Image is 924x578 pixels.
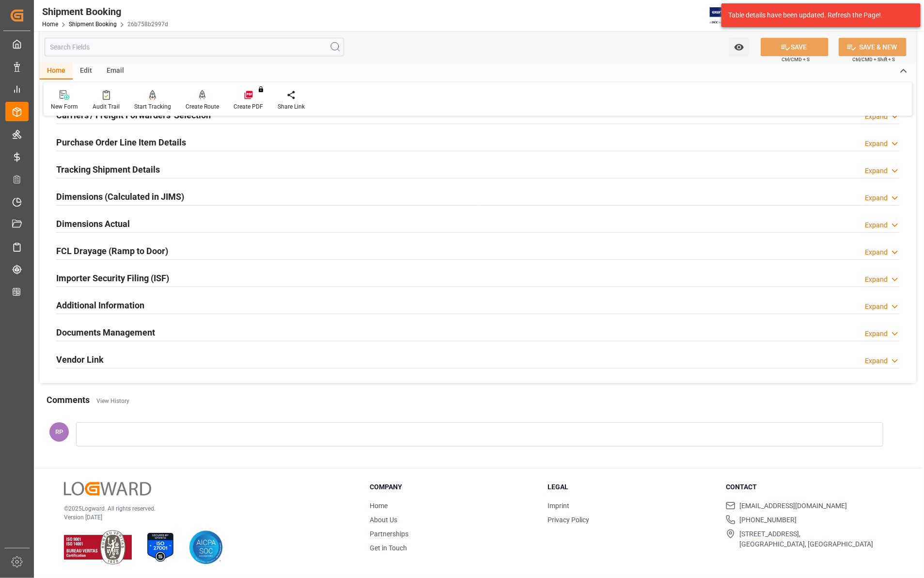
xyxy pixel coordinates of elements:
[56,272,169,285] h2: Importer Security Filing (ISF)
[64,482,151,496] img: Logward Logo
[865,302,888,312] div: Expand
[99,63,131,80] div: Email
[370,544,407,552] a: Get in Touch
[370,516,397,524] a: About Us
[839,38,907,56] button: SAVE & NEW
[278,102,305,111] div: Share Link
[548,502,570,510] a: Imprint
[739,529,873,549] span: [STREET_ADDRESS], [GEOGRAPHIC_DATA], [GEOGRAPHIC_DATA]
[370,482,536,492] h3: Company
[782,56,810,63] span: Ctrl/CMD + S
[73,63,99,80] div: Edit
[143,530,177,564] img: ISO 27001 Certification
[51,102,78,111] div: New Form
[56,244,168,257] h2: FCL Drayage (Ramp to Door)
[370,530,408,538] a: Partnerships
[189,530,223,564] img: AICPA SOC
[42,21,58,28] a: Home
[761,38,829,56] button: SAVE
[56,217,130,230] h2: Dimensions Actual
[729,38,749,56] button: open menu
[548,516,590,524] a: Privacy Policy
[55,428,63,435] span: RP
[186,102,219,111] div: Create Route
[40,63,73,80] div: Home
[865,112,888,122] div: Expand
[865,220,888,230] div: Expand
[64,504,345,513] p: © 2025 Logward. All rights reserved.
[865,193,888,203] div: Expand
[64,513,345,522] p: Version [DATE]
[865,166,888,176] div: Expand
[47,393,90,406] h2: Comments
[852,56,895,63] span: Ctrl/CMD + Shift + S
[93,102,120,111] div: Audit Trail
[45,38,344,56] input: Search Fields
[865,356,888,366] div: Expand
[69,21,117,28] a: Shipment Booking
[739,515,797,525] span: [PHONE_NUMBER]
[56,326,155,339] h2: Documents Management
[56,163,160,176] h2: Tracking Shipment Details
[865,247,888,257] div: Expand
[42,4,168,19] div: Shipment Booking
[739,501,847,511] span: [EMAIL_ADDRESS][DOMAIN_NAME]
[548,482,714,492] h3: Legal
[56,353,104,366] h2: Vendor Link
[865,139,888,149] div: Expand
[370,502,388,510] a: Home
[56,136,186,149] h2: Purchase Order Line Item Details
[96,398,129,404] a: View History
[726,482,892,492] h3: Contact
[64,530,132,564] img: ISO 9001 & ISO 14001 Certification
[56,190,184,203] h2: Dimensions (Calculated in JIMS)
[710,7,743,24] img: Exertis%20JAM%20-%20Email%20Logo.jpg_1722504956.jpg
[134,102,171,111] div: Start Tracking
[865,274,888,285] div: Expand
[728,10,907,20] div: Table details have been updated. Refresh the Page!.
[865,329,888,339] div: Expand
[56,299,144,312] h2: Additional Information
